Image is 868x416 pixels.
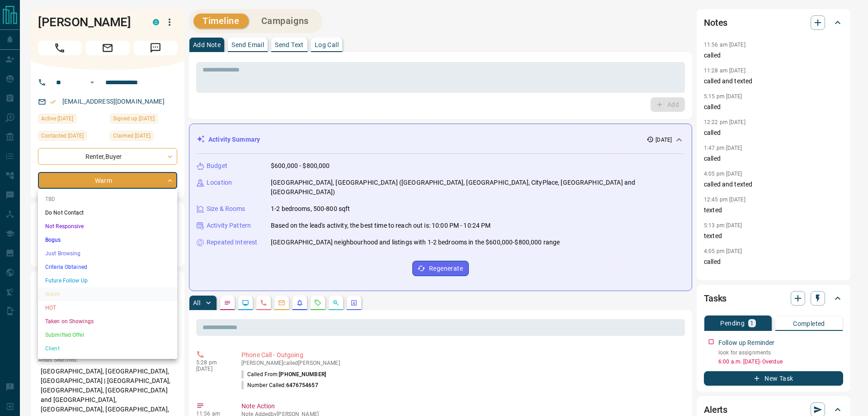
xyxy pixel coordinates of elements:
li: HOT [38,301,177,315]
li: Do Not Contact [38,206,177,220]
li: Criteria Obtained [38,260,177,274]
li: Future Follow Up [38,274,177,287]
li: TBD [38,192,177,206]
li: Submitted Offer [38,328,177,342]
li: Bogus [38,233,177,247]
li: Taken on Showings [38,315,177,328]
li: Just Browsing [38,247,177,260]
li: Not Responsive [38,220,177,233]
li: Client [38,342,177,355]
